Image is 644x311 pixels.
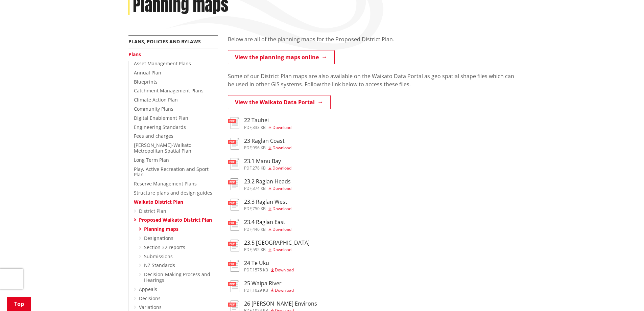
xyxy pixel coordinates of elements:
[134,199,183,205] a: Waikato District Plan
[244,178,291,185] h3: 23.2 Raglan Heads
[244,146,291,150] div: ,
[228,178,239,190] img: document-pdf.svg
[228,280,239,292] img: document-pdf.svg
[228,158,291,170] a: 23.1 Manu Bay pdf,278 KB Download
[128,38,201,45] a: Plans, policies and bylaws
[244,117,291,124] h3: 22 Tauhei
[244,126,291,130] div: ,
[228,35,516,43] p: Below are all of the planning maps for the Proposed District Plan.
[244,199,291,205] h3: 23.3 Raglan West
[134,166,209,178] a: Play, Active Recreation and Sport Plan
[272,145,291,151] span: Download
[244,219,291,225] h3: 23.4 Raglan East
[272,226,291,232] span: Download
[244,288,294,292] div: ,
[244,138,291,144] h3: 23 Raglan Coast
[144,271,210,283] a: Decision-Making Process and Hearings
[244,125,252,130] span: pdf
[244,206,252,212] span: pdf
[275,287,294,293] span: Download
[139,304,162,310] a: Variations
[228,280,294,292] a: 25 Waipa River pdf,1029 KB Download
[144,253,173,260] a: Submissions
[134,115,188,121] a: Digital Enablement Plan
[134,79,158,85] a: Blueprints
[253,145,266,151] span: 996 KB
[244,186,291,191] div: ,
[228,95,331,109] a: View the Waikato Data Portal
[134,87,204,94] a: Catchment Management Plans
[244,280,294,287] h3: 25 Waipa River
[134,157,169,163] a: Long Term Plan
[272,185,291,191] span: Download
[134,190,212,196] a: Structure plans and design guides
[228,138,291,150] a: 23 Raglan Coast pdf,996 KB Download
[272,206,291,212] span: Download
[228,138,239,150] img: document-pdf.svg
[134,60,191,67] a: Asset Management Plans
[228,199,291,211] a: 23.3 Raglan West pdf,750 KB Download
[134,133,173,139] a: Fees and charges
[244,260,294,266] h3: 24 Te Uku
[228,117,291,129] a: 22 Tauhei pdf,333 KB Download
[144,235,173,241] a: Designations
[139,208,166,214] a: District Plan
[228,219,239,231] img: document-pdf.svg
[7,297,31,311] a: Top
[228,72,516,88] p: Some of our District Plan maps are also available on the Waikato Data Portal as geo spatial shape...
[139,286,157,292] a: Appeals
[244,158,291,164] h3: 23.1 Manu Bay
[253,226,266,232] span: 446 KB
[272,125,291,130] span: Download
[228,260,239,272] img: document-pdf.svg
[134,69,161,76] a: Annual Plan
[139,217,212,223] a: Proposed Waikato District Plan
[253,267,268,273] span: 1575 KB
[244,207,291,211] div: ,
[134,142,191,154] a: [PERSON_NAME]-Waikato Metropolitan Spatial Plan
[134,180,197,187] a: Reserve Management Plans
[139,295,161,302] a: Decisions
[244,267,252,273] span: pdf
[253,206,266,212] span: 750 KB
[244,301,317,307] h3: 26 [PERSON_NAME] Environs
[244,268,294,272] div: ,
[244,226,252,232] span: pdf
[144,244,185,250] a: Section 32 reports
[228,240,310,252] a: 23.5 [GEOGRAPHIC_DATA] pdf,595 KB Download
[253,165,266,171] span: 278 KB
[272,247,291,252] span: Download
[228,240,239,251] img: document-pdf.svg
[613,283,637,307] iframe: Messenger Launcher
[228,178,291,191] a: 23.2 Raglan Heads pdf,374 KB Download
[244,247,252,252] span: pdf
[228,219,291,231] a: 23.4 Raglan East pdf,446 KB Download
[244,248,310,252] div: ,
[134,106,173,112] a: Community Plans
[244,185,252,191] span: pdf
[244,166,291,170] div: ,
[228,117,239,129] img: document-pdf.svg
[228,50,335,64] a: View the planning maps online
[253,287,268,293] span: 1029 KB
[228,199,239,210] img: document-pdf.svg
[228,158,239,170] img: document-pdf.svg
[144,262,175,268] a: NZ Standards
[244,227,291,231] div: ,
[244,287,252,293] span: pdf
[228,260,294,272] a: 24 Te Uku pdf,1575 KB Download
[253,125,266,130] span: 333 KB
[244,165,252,171] span: pdf
[144,226,178,232] a: Planning maps
[134,124,186,130] a: Engineering Standards
[253,247,266,252] span: 595 KB
[128,51,141,58] a: Plans
[134,96,178,103] a: Climate Action Plan
[272,165,291,171] span: Download
[253,185,266,191] span: 374 KB
[244,145,252,151] span: pdf
[244,240,310,246] h3: 23.5 [GEOGRAPHIC_DATA]
[275,267,294,273] span: Download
